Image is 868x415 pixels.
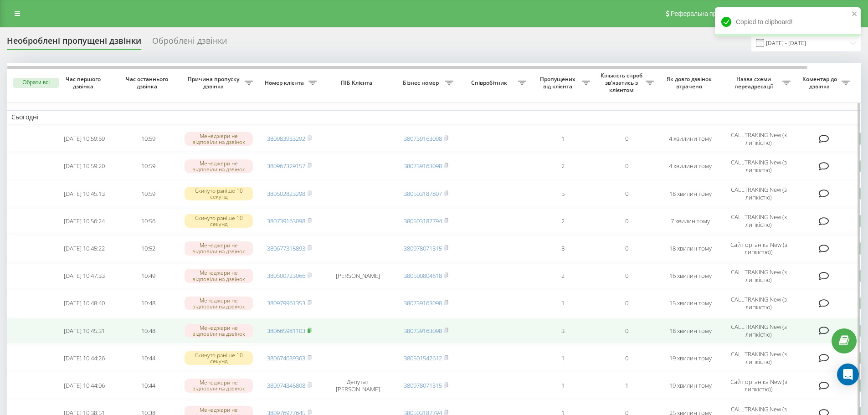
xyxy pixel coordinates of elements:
a: 380739163098 [404,162,442,170]
td: Депутат [PERSON_NAME] [321,373,394,398]
td: CALLTRAKING New (з липкістю) [722,154,795,179]
div: Менеджери не відповіли на дзвінок [185,241,253,255]
a: 380503187807 [404,190,442,198]
td: 10:44 [116,373,180,398]
div: Скинуто раніше 10 секунд [185,351,253,365]
td: 0 [595,318,658,343]
a: 380739163098 [404,134,442,143]
div: Менеджери не відповіли на дзвінок [185,132,253,146]
td: 15 хвилин тому [658,291,722,316]
td: 10:48 [116,291,180,316]
td: Сайт органіка New (з липкістю)) [722,236,795,261]
td: 2 [531,208,595,234]
td: [DATE] 10:48:40 [52,291,116,316]
span: Бізнес номер [399,79,445,87]
div: Менеджери не відповіли на дзвінок [185,324,253,338]
td: CALLTRAKING New (з липкістю) [722,181,795,206]
td: 10:49 [116,263,180,289]
td: CALLTRAKING New (з липкістю) [722,126,795,152]
span: Пропущених від клієнта [535,76,582,90]
td: 1 [595,373,658,398]
a: 380967329157 [267,162,305,170]
a: 380500804618 [404,272,442,280]
a: 380739163098 [404,327,442,335]
span: Час першого дзвінка [60,76,109,90]
span: Коментар до дзвінка [800,76,842,90]
td: Сайт органіка New (з липкістю)) [722,373,795,398]
td: 0 [595,126,658,152]
div: Скинуто раніше 10 секунд [185,214,253,228]
td: 10:56 [116,208,180,234]
span: Як довго дзвінок втрачено [666,76,715,90]
td: 10:59 [116,154,180,179]
a: 380974345808 [267,381,305,389]
td: [DATE] 10:59:20 [52,154,116,179]
span: Співробітник [462,79,518,87]
td: CALLTRAKING New (з липкістю) [722,345,795,371]
td: [DATE] 10:44:06 [52,373,116,398]
td: [DATE] 10:45:31 [52,318,116,343]
td: CALLTRAKING New (з липкістю) [722,263,795,289]
span: Реферальна програма [671,10,738,17]
td: 10:59 [116,181,180,206]
div: Оброблені дзвінки [152,36,227,50]
td: 0 [595,154,658,179]
div: Скинуто раніше 10 секунд [185,187,253,200]
a: 380665981103 [267,327,305,335]
td: 2 [531,154,595,179]
td: 18 хвилин тому [658,318,722,343]
td: 5 [531,181,595,206]
span: ПІБ Клієнта [329,79,386,87]
div: Менеджери не відповіли на дзвінок [185,379,253,392]
div: Менеджери не відповіли на дзвінок [185,297,253,310]
a: 380503187794 [404,217,442,225]
div: Менеджери не відповіли на дзвінок [185,159,253,173]
button: Обрати всі [13,78,59,88]
td: CALLTRAKING New (з липкістю) [722,208,795,234]
td: [PERSON_NAME] [321,263,394,289]
span: Причина пропуску дзвінка [185,76,245,90]
td: CALLTRAKING New (з липкістю) [722,291,795,316]
td: CALLTRAKING New (з липкістю) [722,318,795,343]
a: 380674639363 [267,354,305,362]
td: 0 [595,208,658,234]
td: 0 [595,345,658,371]
td: 19 хвилин тому [658,373,722,398]
td: 1 [531,291,595,316]
a: 380739163098 [267,217,305,225]
span: Кількість спроб зв'язатись з клієнтом [599,72,646,93]
span: Номер клієнта [262,79,308,87]
a: 380677315893 [267,244,305,252]
td: 19 хвилин тому [658,345,722,371]
td: 10:48 [116,318,180,343]
td: [DATE] 10:59:59 [52,126,116,152]
a: 380500723066 [267,272,305,280]
td: 18 хвилин тому [658,181,722,206]
div: Необроблені пропущені дзвінки [7,36,141,50]
td: 4 хвилини тому [658,154,722,179]
td: 3 [531,236,595,261]
div: Copied to clipboard! [715,7,861,36]
td: 3 [531,318,595,343]
span: Назва схеми переадресації [727,76,782,90]
a: 380979961353 [267,299,305,307]
a: 380983933292 [267,134,305,143]
td: 0 [595,181,658,206]
td: 1 [531,126,595,152]
a: 380501542612 [404,354,442,362]
div: Open Intercom Messenger [837,364,859,385]
td: 0 [595,263,658,289]
td: 18 хвилин тому [658,236,722,261]
td: [DATE] 10:44:26 [52,345,116,371]
td: 10:59 [116,126,180,152]
td: 10:44 [116,345,180,371]
td: 1 [531,373,595,398]
td: 7 хвилин тому [658,208,722,234]
button: close [852,10,858,19]
td: 2 [531,263,595,289]
a: 380978071315 [404,381,442,389]
a: 380978071315 [404,244,442,252]
td: 1 [531,345,595,371]
td: [DATE] 10:45:13 [52,181,116,206]
td: [DATE] 10:56:24 [52,208,116,234]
